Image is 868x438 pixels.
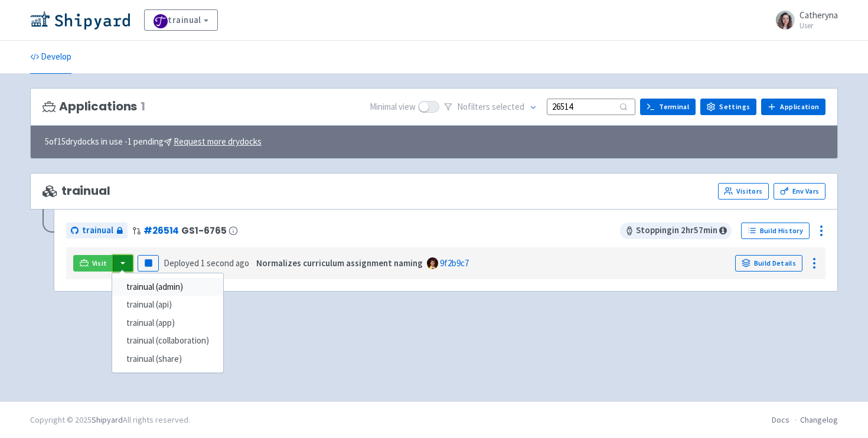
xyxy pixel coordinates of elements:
[735,255,802,272] a: Build Details
[772,414,789,425] a: Docs
[370,100,416,114] span: Minimal view
[181,225,226,236] span: GS1-6765
[440,257,469,269] a: 9f2b9c7
[82,224,113,237] span: trainual
[144,9,218,31] a: trainual
[30,414,190,426] div: Copyright © 2025 All rights reserved.
[800,22,838,30] small: User
[769,11,838,30] a: Catheryna User
[741,223,810,239] a: Build History
[112,278,223,296] a: trainual (admin)
[141,100,145,113] span: 1
[30,41,71,74] a: Develop
[174,136,262,147] u: Request more drydocks
[45,135,262,149] span: 5 of 15 drydocks in use - 1 pending
[112,296,223,314] a: trainual (api)
[112,350,223,368] a: trainual (share)
[547,99,635,115] input: Search...
[92,414,123,425] a: Shipyard
[620,223,732,239] span: Stopping in 2 hr 57 min
[112,314,223,332] a: trainual (app)
[30,11,130,30] img: Shipyard logo
[700,99,756,115] a: Settings
[73,255,113,272] a: Visit
[92,259,107,268] span: Visit
[143,224,179,237] a: #26514
[774,183,825,200] a: Env Vars
[492,101,524,112] span: selected
[43,184,110,198] span: trainual
[800,9,838,21] span: Catheryna
[256,257,423,269] strong: Normalizes curriculum assignment naming
[457,100,524,114] span: No filter s
[718,183,769,200] a: Visitors
[800,414,838,425] a: Changelog
[43,100,145,113] h3: Applications
[761,99,825,115] a: Application
[66,223,128,238] a: trainual
[138,255,159,272] button: Pause
[640,99,696,115] a: Terminal
[112,332,223,350] a: trainual (collaboration)
[201,257,249,269] time: 1 second ago
[164,257,249,269] span: Deployed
